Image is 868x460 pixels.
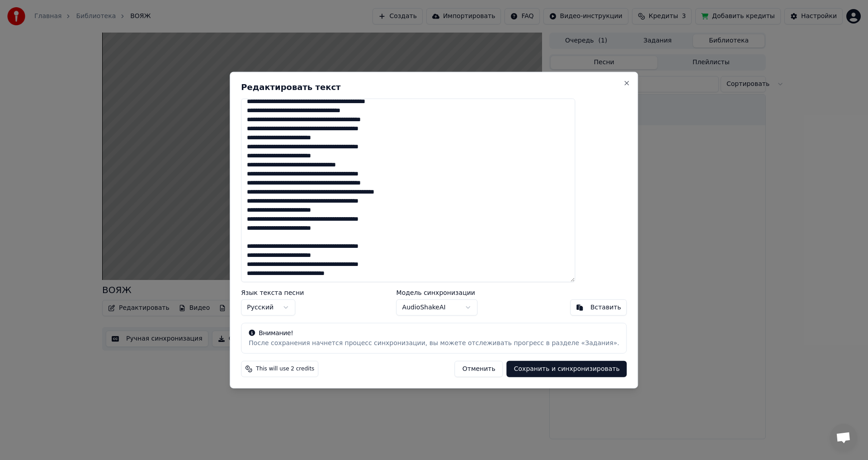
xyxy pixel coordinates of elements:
h2: Редактировать текст [241,83,627,91]
span: This will use 2 credits [256,365,314,373]
div: Вставить [590,303,621,312]
label: Модель синхронизации [396,289,478,296]
label: Язык текста песни [241,289,304,296]
div: Внимание! [249,329,619,338]
button: Сохранить и синхронизировать [507,361,627,377]
button: Отменить [455,361,503,377]
div: После сохранения начнется процесс синхронизации, вы можете отслеживать прогресс в разделе «Задания». [249,339,619,348]
button: Вставить [570,299,627,316]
